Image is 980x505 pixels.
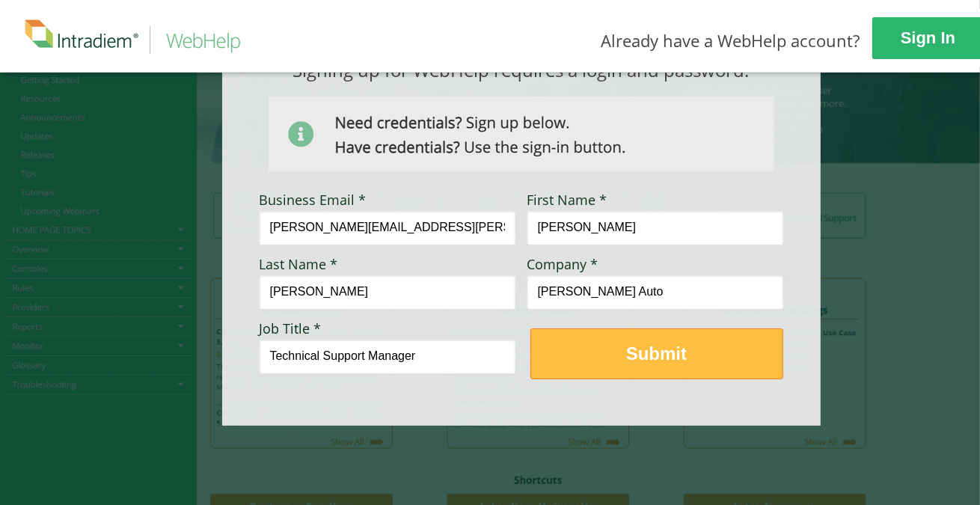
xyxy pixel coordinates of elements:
span: Company * [527,255,598,273]
span: First Name * [527,191,607,209]
span: Business Email * [260,191,367,209]
button: Submit [530,328,783,379]
img: Need Credentials? Sign up below. Have Credentials? Use the sign-in button. [269,97,774,171]
span: Already have a WebHelp account? [601,29,861,52]
span: Job Title * [260,319,322,337]
strong: Submit [626,343,687,364]
strong: Sign In [901,28,955,47]
span: Last Name * [260,255,338,273]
